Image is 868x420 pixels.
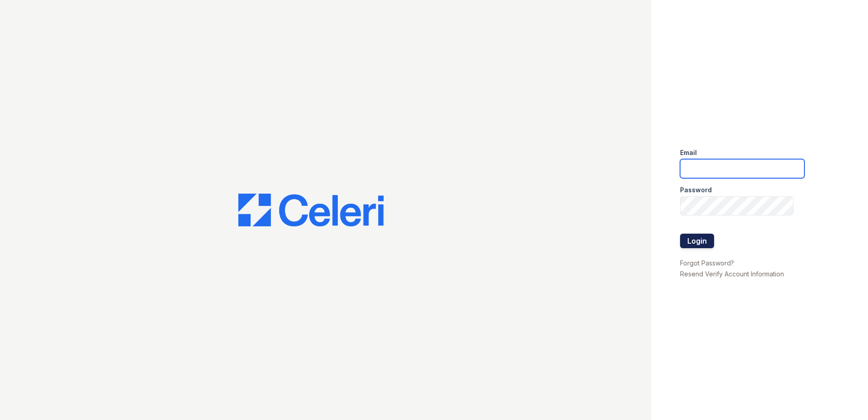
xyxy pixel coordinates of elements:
label: Email [680,148,697,157]
label: Password [680,185,712,195]
a: Forgot Password? [680,259,734,267]
img: CE_Logo_Blue-a8612792a0a2168367f1c8372b55b34899dd931a85d93a1a3d3e32e68fde9ad4.png [238,194,384,226]
button: Login [680,234,714,248]
a: Resend Verify Account Information [680,270,784,278]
